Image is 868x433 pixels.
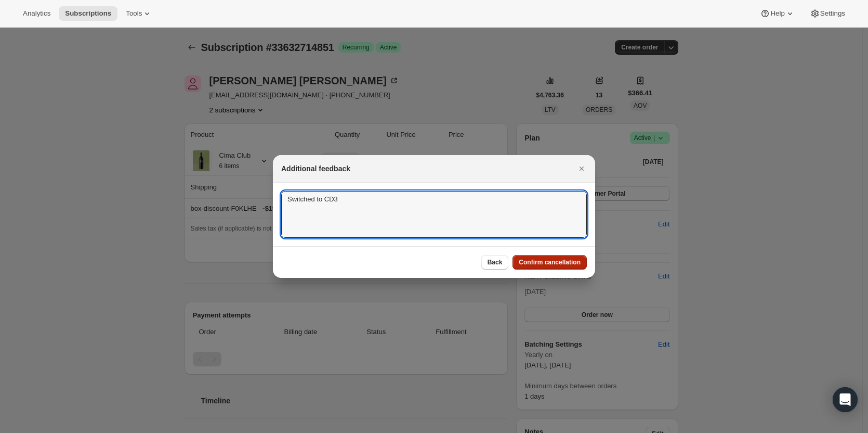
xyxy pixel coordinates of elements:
button: Close [574,161,589,176]
button: Tools [120,6,159,21]
span: Help [770,9,784,18]
span: Tools [126,9,142,18]
button: Settings [804,6,851,21]
span: Analytics [23,9,50,18]
span: Confirm cancellation [519,258,581,266]
button: Confirm cancellation [512,255,587,270]
h2: Additional feedback [281,163,350,174]
button: Back [481,255,509,270]
span: Back [488,258,503,266]
button: Help [754,6,801,21]
button: Subscriptions [59,6,117,21]
span: Subscriptions [65,9,111,18]
span: Settings [820,9,845,18]
button: Analytics [17,6,57,21]
textarea: Switched to CD3 [281,191,587,238]
div: Open Intercom Messenger [833,387,858,412]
